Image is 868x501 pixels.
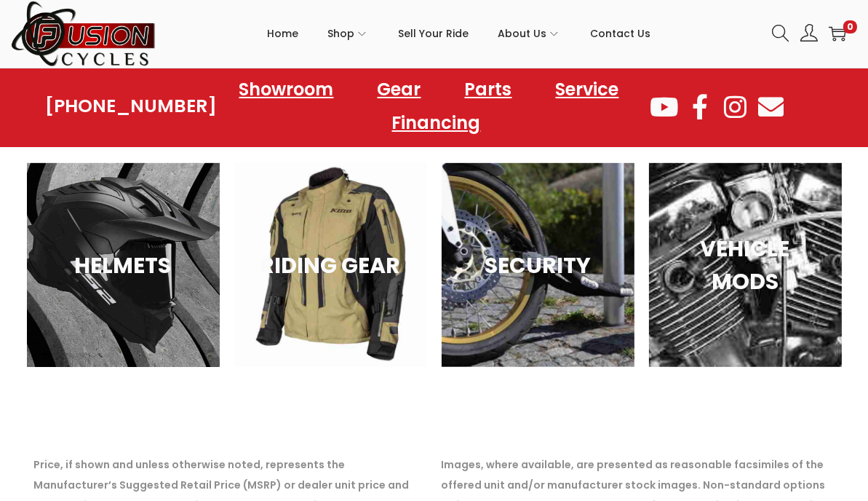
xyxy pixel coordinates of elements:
[52,249,194,282] h3: HELMETS
[45,96,217,117] a: [PHONE_NUMBER]
[398,15,469,52] span: Sell Your Ride
[234,163,427,367] a: RIDING GEAR
[498,1,561,66] a: About Us
[225,73,349,106] a: Showroom
[267,1,298,66] a: Home
[363,73,436,106] a: Gear
[156,1,761,66] nav: Primary navigation
[260,249,402,282] h3: RIDING GEAR
[217,73,648,140] nav: Menu
[27,163,220,367] a: HELMETS
[450,73,527,106] a: Parts
[829,25,846,42] a: 0
[378,106,495,140] a: Financing
[467,249,609,282] h3: SECURITY
[674,232,816,298] h3: VEHICLE MODS
[327,15,354,52] span: Shop
[442,163,634,367] a: SECURITY
[541,73,634,106] a: Service
[590,1,650,66] a: Contact Us
[327,1,369,66] a: Shop
[498,15,546,52] span: About Us
[649,163,842,367] a: VEHICLE MODS
[398,1,469,66] a: Sell Your Ride
[590,15,650,52] span: Contact Us
[267,15,298,52] span: Home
